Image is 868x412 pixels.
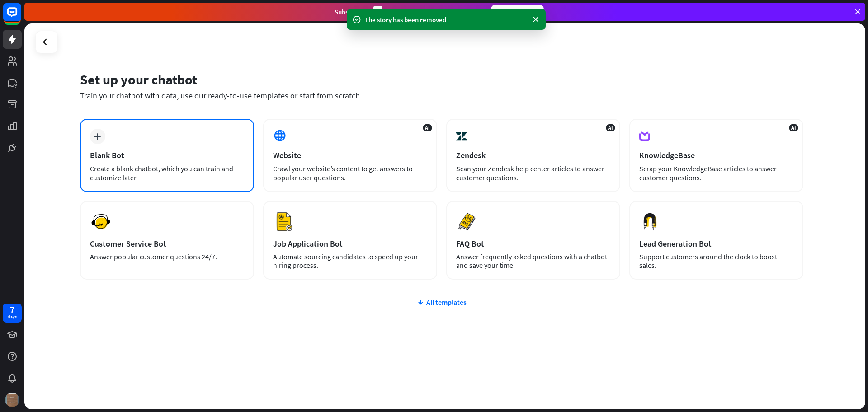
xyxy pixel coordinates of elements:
[90,253,244,261] div: Answer popular customer questions 24/7.
[789,124,798,131] span: AI
[456,239,610,249] div: FAQ Bot
[639,253,793,270] div: Support customers around the clock to boost sales.
[456,253,610,270] div: Answer frequently asked questions with a chatbot and save your time.
[456,150,610,160] div: Zendesk
[373,6,382,18] div: 3
[90,239,244,249] div: Customer Service Bot
[273,239,427,249] div: Job Application Bot
[80,90,803,101] div: Train your chatbot with data, use our ready-to-use templates or start from scratch.
[456,164,610,182] div: Scan your Zendesk help center articles to answer customer questions.
[606,124,615,131] span: AI
[273,150,427,160] div: Website
[335,6,484,18] div: Subscribe in days to get your first month for $1
[365,15,528,24] div: The story has been removed
[639,239,793,249] div: Lead Generation Bot
[639,164,793,182] div: Scrap your KnowledgeBase articles to answer customer questions.
[491,5,544,19] div: Subscribe now
[8,314,17,320] div: days
[80,71,803,88] div: Set up your chatbot
[7,4,34,31] button: Open LiveChat chat widget
[639,150,793,160] div: KnowledgeBase
[3,304,22,323] a: 7 days
[273,164,427,182] div: Crawl your website’s content to get answers to popular user questions.
[90,164,244,182] div: Create a blank chatbot, which you can train and customize later.
[10,306,14,314] div: 7
[90,150,244,160] div: Blank Bot
[273,253,427,270] div: Automate sourcing candidates to speed up your hiring process.
[423,124,432,131] span: AI
[94,133,101,140] i: plus
[80,298,803,307] div: All templates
